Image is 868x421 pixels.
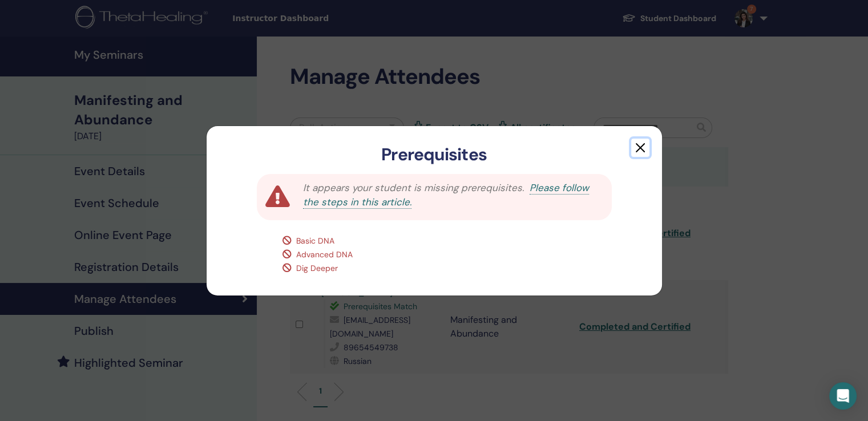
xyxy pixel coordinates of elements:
[296,249,353,260] span: Advanced DNA
[303,181,524,194] span: It appears your student is missing prerequisites.
[225,144,644,165] h3: Prerequisites
[296,263,338,273] span: Dig Deeper
[296,236,334,246] span: Basic DNA
[829,382,857,410] div: Open Intercom Messenger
